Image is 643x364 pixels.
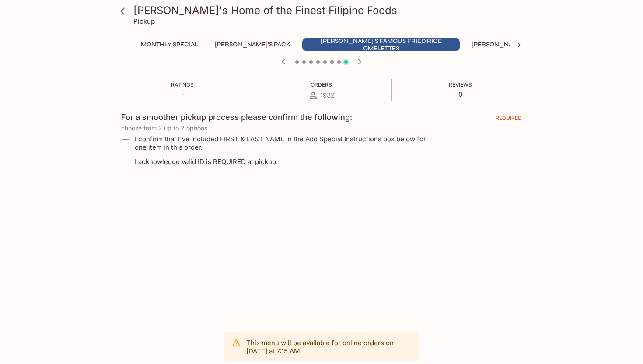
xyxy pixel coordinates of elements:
[311,81,332,88] span: Orders
[133,17,155,25] p: Pickup
[210,38,295,51] button: [PERSON_NAME]'s Pack
[320,91,335,99] span: 1932
[449,90,472,98] p: 0
[171,81,194,88] span: Ratings
[467,38,578,51] button: [PERSON_NAME]'s Mixed Plates
[171,90,194,98] p: -
[496,115,522,125] span: REQUIRED
[133,3,524,17] h3: [PERSON_NAME]'s Home of the Finest Filipino Foods
[121,125,522,132] p: choose from 2 up to 2 options
[246,339,412,355] p: This menu will be available for online orders on [DATE] at 7:15 AM
[135,135,438,151] span: I confirm that I've included FIRST & LAST NAME in the Add Special Instructions box below for one ...
[136,38,203,51] button: Monthly Special
[449,81,472,88] span: Reviews
[302,38,460,51] button: [PERSON_NAME]'s Famous Fried Rice Omelettes
[135,157,278,166] span: I acknowledge valid ID is REQUIRED at pickup.
[121,112,352,122] h4: For a smoother pickup process please confirm the following:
